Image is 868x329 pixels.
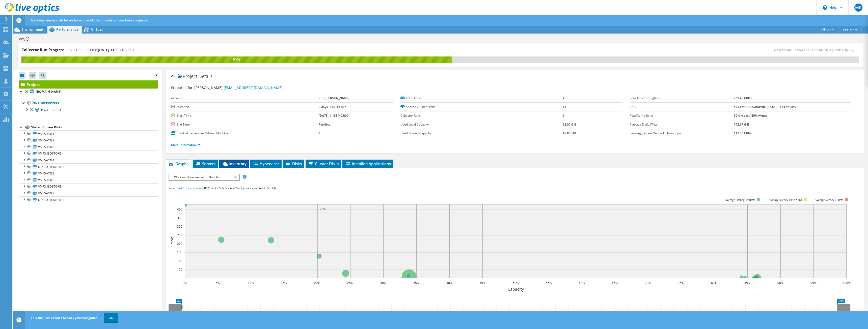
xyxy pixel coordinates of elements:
[16,36,37,42] h1: WvO
[319,122,331,127] b: Pending
[171,104,319,109] label: Duration
[194,85,283,90] span: [PERSON_NAME],
[195,161,215,166] span: Servers
[314,281,320,285] text: 20%
[838,26,862,34] a: More
[177,233,182,237] text: 250
[734,113,767,118] b: 50% reads / 50% writes
[170,237,176,246] text: IOPS
[823,5,827,10] svg: \n
[19,150,158,157] a: VMFS-ISOSTORE
[171,143,201,147] a: More Information
[171,85,194,90] label: Prepared for:
[319,131,320,135] b: 4
[177,259,182,263] text: 100
[19,163,158,170] a: NFS-ISOTEMPLATE
[446,281,452,285] text: 40%
[513,281,519,285] text: 50%
[19,80,158,88] a: Project
[19,177,158,183] a: VMFS-VOL2
[98,47,133,52] span: [DATE] 11:55 (+02:00)
[169,161,188,166] span: Graphs
[563,113,564,118] b: 1
[222,161,247,166] span: Inventory
[810,281,817,285] text: 95%
[248,281,254,285] text: 10%
[41,108,61,112] span: ProdCluster01
[479,281,485,285] text: 45%
[319,105,346,109] b: 3 days, 1 hr, 16 min
[177,216,182,220] text: 350
[734,122,749,127] b: 742.67 GiB
[777,281,783,285] text: 90%
[612,281,618,285] text: 65%
[19,137,158,143] a: VMFS-VOL2
[224,85,283,90] a: [EMAIL_ADDRESS][DOMAIN_NAME]
[179,267,182,272] text: 50
[19,190,158,196] a: VMFS-VOL3
[171,122,319,127] label: End Time
[734,105,796,109] b: 5323 at [GEOGRAPHIC_DATA], 1173 at 95%
[563,105,566,109] b: 11
[56,27,78,32] span: Performance
[285,161,302,166] span: Disks
[319,96,349,100] b: CSG [PERSON_NAME]
[19,196,158,203] a: NFS-ISOTEMPLATE
[19,88,158,95] a: [DOMAIN_NAME]
[31,124,158,130] div: Shared Cluster Disks
[744,281,750,285] text: 85%
[177,207,182,212] text: 400
[579,281,585,285] text: 60%
[104,313,118,322] a: OK
[19,144,158,150] a: VMFS-VOL3
[630,113,734,118] label: Read/Write Ratio
[400,96,563,101] label: Local Disks
[177,224,182,229] text: 300
[171,96,319,101] label: Account
[711,281,717,285] text: 80%
[181,276,182,280] text: 0
[347,281,353,285] text: 25%
[19,130,158,137] a: VMFS-VOL1
[36,89,61,94] b: [DOMAIN_NAME]
[508,286,524,292] text: Capacity
[21,27,44,32] span: Environment
[199,73,212,79] span: Details
[854,4,862,12] span: MK
[818,26,838,34] a: Share
[734,96,752,100] b: 259.40 MB/s
[400,104,563,109] label: Shared Cluster Disks
[725,198,755,202] tspan: Average latency <=10ms
[19,170,158,176] a: VMFS-VOL1
[815,198,843,202] text: Average latency >20ms
[563,131,576,135] b: 18.95 TiB
[66,47,133,53] h4: Projected End Time:
[630,122,734,127] label: Average Daily Write
[171,131,319,136] label: Physical Servers and Virtual Machines
[169,186,203,190] span: Workload Concentration:
[630,96,734,101] label: Peak Disk Throughput
[413,281,419,285] text: 35%
[822,48,854,52] span: [DATE] 21:01 (+02:00)
[563,122,576,127] b: 28.00 GiB
[171,113,319,118] label: Start Time
[19,100,158,107] a: Hypervisors
[380,281,386,285] text: 30%
[774,48,857,52] span: Next recalculation available at
[308,161,339,166] span: Cluster Disks
[31,316,98,320] span: This site uses cookies to track your navigation.
[21,56,452,62] div: 51%
[177,242,182,246] text: 200
[183,281,187,285] text: 0%
[843,281,851,285] text: 100%
[320,207,326,211] text: 20%
[630,104,734,109] label: IOPS
[19,183,158,190] a: VMFS-ISOSTORE
[769,198,802,202] tspan: Average latency 10<=20ms
[178,74,197,79] span: Project
[400,122,563,127] label: Used Local Capacity
[319,113,349,118] b: [DATE] 11:55 (+02:00)
[563,96,564,100] b: 4
[546,281,552,285] text: 55%
[19,107,158,113] a: ProdCluster01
